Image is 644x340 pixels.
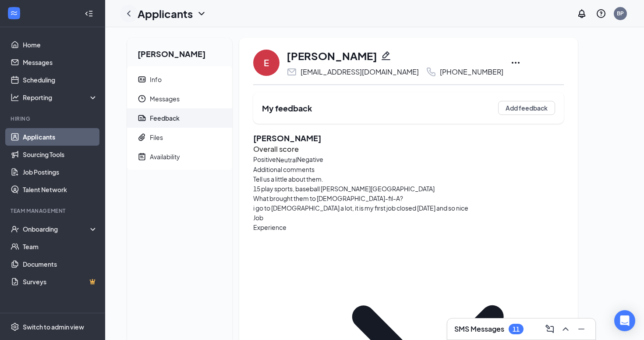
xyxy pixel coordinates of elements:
[577,8,587,19] svg: Notifications
[196,8,207,19] svg: ChevronDown
[23,128,98,146] a: Applicants
[440,68,503,76] div: [PHONE_NUMBER]
[253,174,323,184] div: Tell us a little about them.
[253,165,315,174] span: Additional comments
[617,10,624,17] div: BP
[426,67,436,77] svg: Phone
[23,71,98,89] a: Scheduling
[23,322,84,331] div: Switch to admin view
[287,67,297,77] svg: Email
[560,324,571,334] svg: ChevronUp
[138,6,193,21] h1: Applicants
[510,57,521,68] svg: Ellipses
[576,324,587,334] svg: Minimize
[127,147,232,166] a: NoteActiveAvailability
[574,322,588,336] button: Minimize
[253,143,564,155] h3: Overall score
[138,75,146,84] svg: ContactCard
[11,93,19,102] svg: Analysis
[23,238,98,255] a: Team
[381,50,391,61] svg: Pencil
[287,48,377,63] h1: [PERSON_NAME]
[11,207,96,215] div: Team Management
[23,273,98,290] a: SurveysCrown
[253,193,403,203] div: What brought them to [DEMOGRAPHIC_DATA]-fil-A?
[543,322,557,336] button: ComposeMessage
[23,163,98,181] a: Job Postings
[150,133,163,142] div: Files
[127,108,232,128] a: ReportFeedback
[614,310,635,331] div: Open Intercom Messenger
[150,114,180,122] div: Feedback
[23,181,98,198] a: Talent Network
[10,9,18,18] svg: WorkstreamLogo
[276,155,297,165] div: Neutral
[127,89,232,108] a: ClockMessages
[150,89,225,108] span: Messages
[23,146,98,163] a: Sourcing Tools
[513,326,520,333] div: 11
[253,155,276,165] div: Positive
[11,115,96,122] div: Hiring
[85,9,93,18] svg: Collapse
[138,94,146,103] svg: Clock
[150,152,180,161] div: Availability
[253,185,435,193] span: 15 play sports, baseball [PERSON_NAME][GEOGRAPHIC_DATA]
[23,255,98,273] a: Documents
[11,225,19,233] svg: UserCheck
[596,8,606,19] svg: QuestionInfo
[138,133,146,142] svg: Paperclip
[498,101,555,115] button: Add feedback
[138,152,146,161] svg: NoteActive
[127,70,232,89] a: ContactCardInfo
[545,324,555,334] svg: ComposeMessage
[262,103,312,114] h2: My feedback
[23,93,98,102] div: Reporting
[124,8,134,19] svg: ChevronLeft
[253,204,468,212] span: i go to [DEMOGRAPHIC_DATA] a lot, it is my first job closed [DATE] and so nice
[23,54,98,71] a: Messages
[559,322,573,336] button: ChevronUp
[297,155,323,165] div: Negative
[23,36,98,54] a: Home
[127,38,232,66] h2: [PERSON_NAME]
[264,57,269,69] div: E
[253,132,564,143] h2: [PERSON_NAME]
[23,225,90,233] div: Onboarding
[150,75,162,84] div: Info
[454,324,504,334] h3: SMS Messages
[138,114,146,122] svg: Report
[127,128,232,147] a: PaperclipFiles
[11,322,19,331] svg: Settings
[301,68,419,76] div: [EMAIL_ADDRESS][DOMAIN_NAME]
